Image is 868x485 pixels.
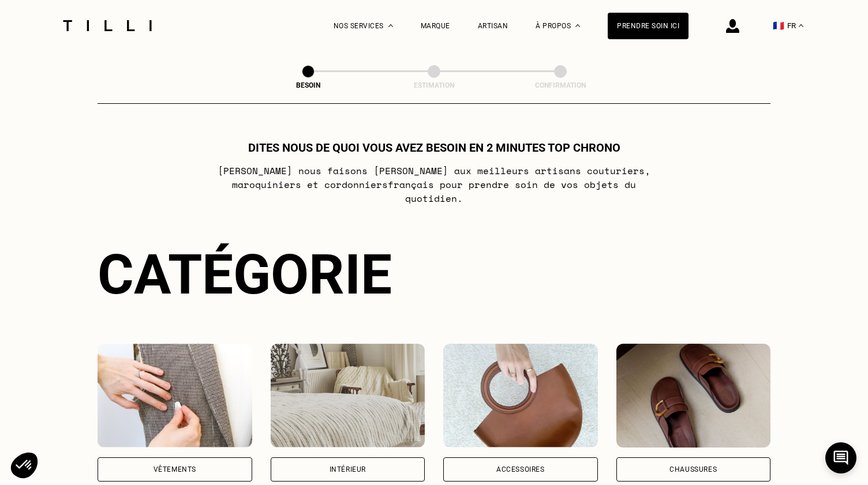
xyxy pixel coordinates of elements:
[608,13,689,39] a: Prendre soin ici
[421,22,450,30] a: Marque
[154,466,196,473] div: Vêtements
[388,24,393,27] img: Menu déroulant
[376,81,492,89] div: Estimation
[669,466,717,473] div: Chaussures
[575,24,580,27] img: Menu déroulant à propos
[443,344,598,448] img: Accessoires
[616,344,771,448] img: Chaussures
[726,19,739,33] img: icône connexion
[205,164,663,205] p: [PERSON_NAME] nous faisons [PERSON_NAME] aux meilleurs artisans couturiers , maroquiniers et cord...
[330,466,366,473] div: Intérieur
[478,22,508,30] a: Artisan
[799,24,803,27] img: menu déroulant
[773,20,784,31] span: 🇫🇷
[271,344,425,448] img: Intérieur
[248,141,620,155] h1: Dites nous de quoi vous avez besoin en 2 minutes top chrono
[59,20,156,31] img: Logo du service de couturière Tilli
[98,344,252,448] img: Vêtements
[98,242,770,307] div: Catégorie
[503,81,618,89] div: Confirmation
[250,81,366,89] div: Besoin
[496,466,545,473] div: Accessoires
